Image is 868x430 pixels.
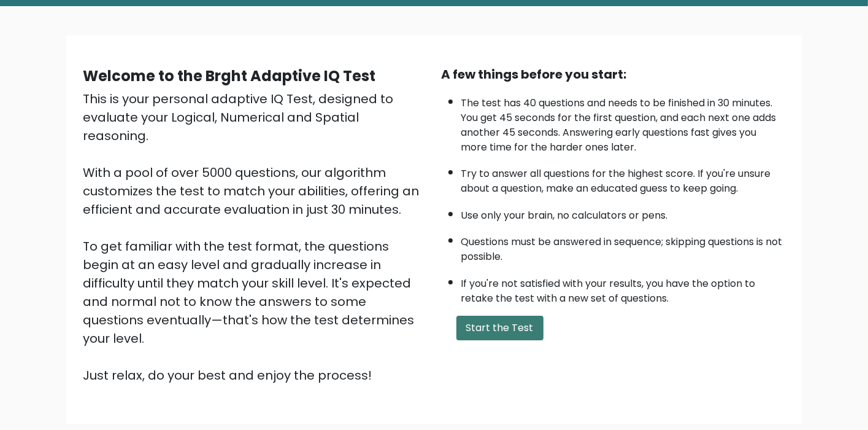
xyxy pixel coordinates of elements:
button: Start the Test [456,316,543,340]
li: If you're not satisfied with your results, you have the option to retake the test with a new set ... [461,270,785,306]
li: Use only your brain, no calculators or pens. [461,202,785,223]
div: A few things before you start: [442,65,785,84]
li: The test has 40 questions and needs to be finished in 30 minutes. You get 45 seconds for the firs... [461,90,785,155]
li: Try to answer all questions for the highest score. If you're unsure about a question, make an edu... [461,160,785,196]
div: This is your personal adaptive IQ Test, designed to evaluate your Logical, Numerical and Spatial ... [83,90,427,385]
li: Questions must be answered in sequence; skipping questions is not possible. [461,229,785,264]
b: Welcome to the Brght Adaptive IQ Test [83,66,376,86]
